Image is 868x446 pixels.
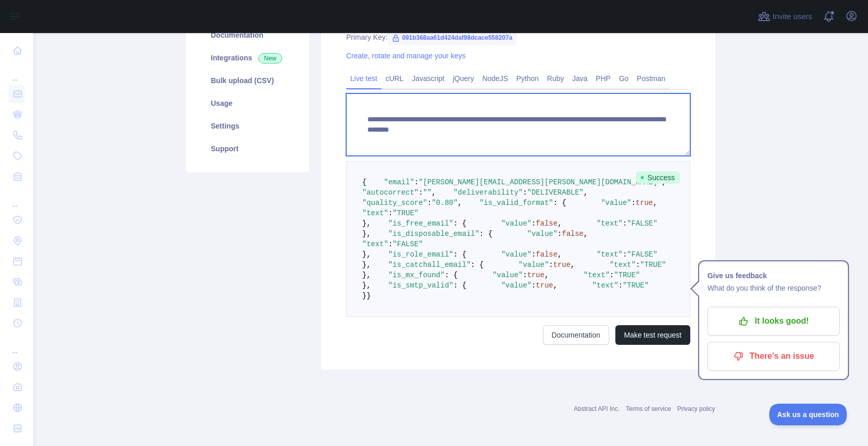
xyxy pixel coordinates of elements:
[388,219,453,228] span: "is_free_email"
[615,325,690,345] button: Make test request
[362,281,371,290] span: },
[346,70,381,87] a: Live test
[453,250,466,259] span: : {
[388,240,392,248] span: :
[362,230,371,238] span: },
[501,219,532,228] span: "value"
[772,11,812,23] span: Invite users
[601,199,631,207] span: "value"
[636,171,680,184] span: Success
[362,178,366,186] span: {
[570,261,575,269] span: ,
[568,70,592,87] a: Java
[362,261,371,269] span: },
[623,250,627,259] span: :
[536,219,557,228] span: false
[512,70,543,87] a: Python
[627,250,658,259] span: "FALSE"
[479,230,492,238] span: : {
[523,188,527,197] span: :
[362,219,371,228] span: },
[769,404,847,425] iframe: Toggle Customer Support
[362,209,388,217] span: "text"
[453,188,522,197] span: "deliverability"
[557,219,562,228] span: ,
[362,199,427,207] span: "quality_score"
[458,199,462,207] span: ,
[532,219,536,228] span: :
[388,271,444,279] span: "is_mx_found"
[557,230,562,238] span: :
[519,261,549,269] span: "value"
[633,70,670,87] a: Postman
[536,281,553,290] span: true
[198,69,297,92] a: Bulk upload (CSV)
[562,230,584,238] span: false
[545,271,549,279] span: ,
[597,219,623,228] span: "text"
[393,240,423,248] span: "FALSE"
[198,137,297,160] a: Support
[636,261,640,269] span: :
[597,250,623,259] span: "text"
[427,199,431,207] span: :
[423,188,432,197] span: ""
[636,199,653,207] span: true
[445,271,458,279] span: : {
[640,261,666,269] span: "TRUE"
[557,250,562,259] span: ,
[388,281,453,290] span: "is_smtp_valid"
[574,405,620,412] a: Abstract API Inc.
[381,70,408,87] a: cURL
[623,281,648,290] span: "TRUE"
[384,178,414,186] span: "email"
[362,292,366,300] span: }
[707,282,840,294] p: What do you think of the response?
[362,240,388,248] span: "text"
[592,281,618,290] span: "text"
[419,178,661,186] span: "[PERSON_NAME][EMAIL_ADDRESS][PERSON_NAME][DOMAIN_NAME]"
[419,188,423,197] span: :
[393,209,419,217] span: "TRUE"
[8,188,25,209] div: ...
[527,188,583,197] span: "DELIVERABLE"
[626,405,671,412] a: Terms of service
[431,188,436,197] span: ,
[756,8,814,25] button: Invite users
[610,261,636,269] span: "text"
[258,53,282,63] span: New
[448,70,478,87] a: jQuery
[549,261,553,269] span: :
[346,52,466,60] a: Create, rotate and manage your keys
[532,250,536,259] span: :
[543,325,609,345] a: Documentation
[536,250,557,259] span: false
[592,70,615,87] a: PHP
[527,271,545,279] span: true
[453,219,466,228] span: : {
[198,46,297,69] a: Integrations New
[479,199,553,207] span: "is_valid_format"
[610,271,614,279] span: :
[388,230,479,238] span: "is_disposable_email"
[414,178,419,186] span: :
[346,32,690,42] div: Primary Key:
[614,271,640,279] span: "TRUE"
[623,219,627,228] span: :
[388,30,517,45] span: 091b368aa61d424daf98dcace558207a
[8,62,25,83] div: ...
[532,281,536,290] span: :
[471,261,484,269] span: : {
[584,271,610,279] span: "text"
[653,199,657,207] span: ,
[553,261,571,269] span: true
[362,271,371,279] span: },
[388,250,453,259] span: "is_role_email"
[553,199,566,207] span: : {
[615,70,633,87] a: Go
[543,70,568,87] a: Ruby
[677,405,715,412] a: Privacy policy
[501,250,532,259] span: "value"
[431,199,457,207] span: "0.80"
[584,188,588,197] span: ,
